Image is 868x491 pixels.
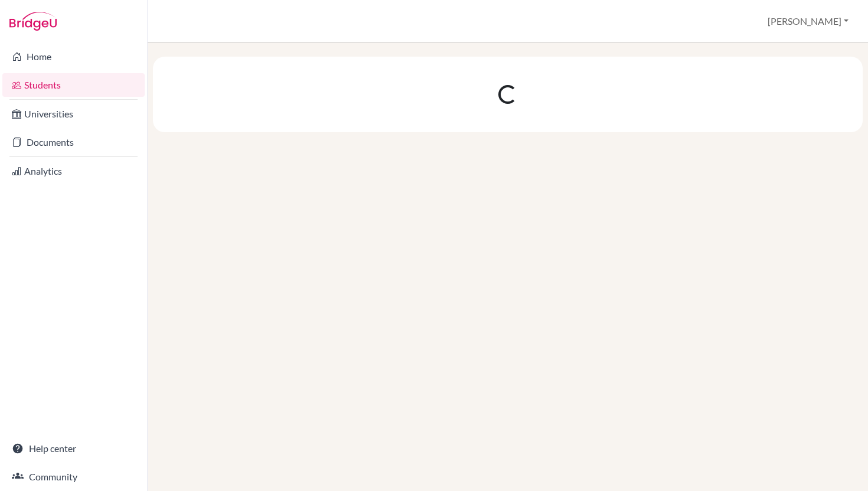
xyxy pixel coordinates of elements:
button: [PERSON_NAME] [762,10,854,32]
a: Community [2,465,145,489]
a: Documents [2,130,145,154]
a: Students [2,73,145,97]
a: Universities [2,102,145,126]
img: Bridge-U [9,12,57,31]
a: Home [2,45,145,68]
a: Help center [2,437,145,460]
a: Analytics [2,159,145,183]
